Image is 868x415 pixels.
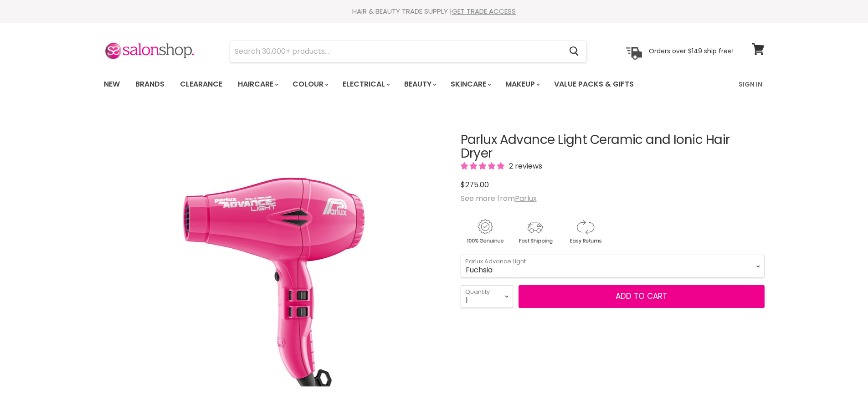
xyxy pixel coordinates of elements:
[519,285,765,308] button: Add to cart
[173,75,229,94] a: Clearance
[230,41,587,62] form: Product
[230,41,562,62] input: Search
[397,75,442,94] a: Beauty
[649,47,734,55] p: Orders over $149 ship free!
[231,75,284,94] a: Haircare
[286,75,334,94] a: Colour
[506,161,542,171] span: 2 reviews
[733,75,768,94] a: Sign In
[444,75,497,94] a: Skincare
[461,285,513,308] select: Quantity
[128,75,171,94] a: Brands
[461,218,509,246] img: genuine.gif
[461,133,765,161] h1: Parlux Advance Light Ceramic and Ionic Hair Dryer
[562,41,586,62] button: Search
[452,6,516,16] a: GET TRADE ACCESS
[547,75,641,94] a: Value Packs & Gifts
[336,75,395,94] a: Electrical
[92,7,776,16] div: HAIR & BEAUTY TRADE SUPPLY |
[97,75,127,94] a: New
[498,75,545,94] a: Makeup
[461,179,489,190] span: $275.00
[92,71,776,97] nav: Main
[461,161,506,171] span: 5.00 stars
[511,218,559,246] img: shipping.gif
[461,193,537,204] span: See more from
[561,218,609,246] img: returns.gif
[97,71,687,97] ul: Main menu
[616,291,667,302] span: Add to cart
[515,193,537,204] a: Parlux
